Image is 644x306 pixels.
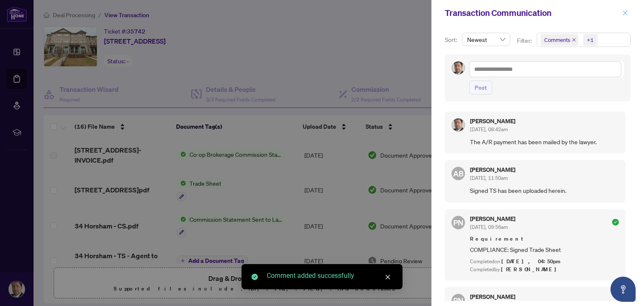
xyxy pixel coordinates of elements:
div: Comment added successfully [267,271,392,281]
div: Completed by [470,266,619,274]
p: Sort: [445,35,459,44]
span: Requirement [470,235,619,243]
div: +1 [587,36,594,44]
span: The A/R payment has been mailed by the lawyer. [470,137,619,147]
span: check-circle [612,219,619,226]
button: Open asap [610,277,636,302]
span: Comments [540,34,578,46]
button: Post [469,80,492,95]
h5: [PERSON_NAME] [470,118,515,124]
span: close [385,274,391,280]
span: [DATE], 04:50pm [501,258,562,265]
span: [PERSON_NAME] [501,266,561,273]
a: Close [383,272,392,282]
span: [DATE], 08:42am [470,126,508,132]
span: Signed TS has been uploaded herein. [470,186,619,195]
span: close [572,38,576,42]
span: AB [453,168,464,179]
img: Profile Icon [452,62,465,74]
span: PN [453,217,463,228]
span: [DATE], 11:50am [470,175,508,181]
span: Newest [467,33,505,46]
span: Comments [544,36,570,44]
h5: [PERSON_NAME] [470,216,515,222]
span: check-circle [252,274,258,280]
h5: [PERSON_NAME] [470,167,515,173]
div: Completed on [470,258,619,266]
div: Transaction Communication [445,7,620,19]
h5: [PERSON_NAME] [470,294,515,300]
img: Profile Icon [452,119,465,131]
span: [DATE], 09:56am [470,224,508,230]
span: COMPLIANCE: Signed Trade Sheet [470,245,619,254]
p: Filter: [517,36,533,45]
span: close [622,10,628,16]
